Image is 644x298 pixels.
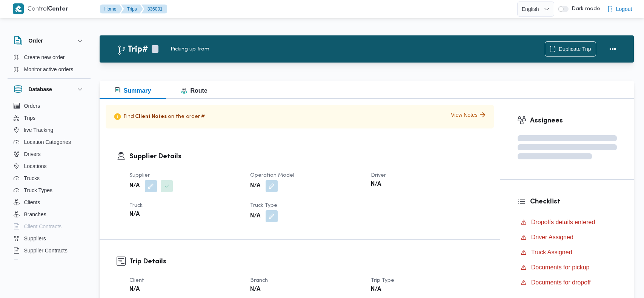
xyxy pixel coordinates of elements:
button: Actions [605,41,620,57]
button: Location Categories [11,136,88,148]
h3: Order [29,36,43,45]
button: Trips [11,112,88,124]
span: Locations [24,162,47,171]
button: Database [14,85,85,94]
span: Truck Assigned [531,248,572,257]
h3: Checklist [530,197,617,207]
b: N/A [129,210,140,219]
button: live Tracking [11,124,88,136]
div: Order [8,51,91,78]
span: Devices [24,258,43,267]
button: Documents for pickup [518,261,617,274]
button: Truck Assigned [518,246,617,258]
span: Dark mode [569,6,600,12]
b: N/A [250,212,260,221]
span: Location Categories [24,138,71,147]
button: Documents for dropoff [518,277,617,289]
button: Dropoffs details entered [518,216,617,228]
button: Client Contracts [11,220,88,232]
button: Trucks [11,172,88,184]
span: Operation Model [250,173,294,178]
span: # [201,114,205,120]
button: Monitor active orders [11,63,88,75]
span: Driver Assigned [531,234,573,240]
span: Documents for dropoff [531,278,591,287]
span: Trips [24,113,36,122]
span: Truck [129,203,143,208]
span: live Tracking [24,125,54,134]
h3: Trip Details [129,257,483,267]
span: Supplier Contracts [24,246,68,255]
span: Summary [115,87,151,94]
h2: Trip# [117,45,148,55]
button: Home [100,5,123,14]
div: Database [8,100,91,263]
span: Drivers [24,150,41,159]
button: Locations [11,160,88,172]
span: Documents for dropoff [531,279,591,286]
button: Trips [121,5,143,14]
span: Client [129,278,144,283]
b: N/A [250,285,260,294]
button: Branches [11,208,88,220]
span: Driver [371,173,386,178]
img: X8yXhbKr1z7QwAAAABJRU5ErkJggg== [13,3,24,14]
b: N/A [129,285,140,294]
span: Client Notes [135,114,167,120]
b: N/A [371,285,381,294]
h3: Assignees [530,116,617,126]
span: Truck Types [24,186,52,195]
span: Driver Assigned [531,233,573,242]
button: Truck Types [11,184,88,196]
button: Suppliers [11,232,88,245]
span: Duplicate Trip [559,44,591,53]
button: Create new order [11,51,88,63]
span: Supplier [129,173,150,178]
span: Clients [24,198,40,207]
b: N/A [371,180,381,189]
span: Dropoffs details entered [531,218,595,227]
b: N/A [250,182,260,191]
button: Drivers [11,148,88,160]
h3: Supplier Details [129,151,483,162]
button: View Notes [451,111,488,119]
p: Find on the order [112,111,206,122]
span: Trip Type [371,278,394,283]
span: Documents for pickup [531,263,590,272]
button: Supplier Contracts [11,245,88,257]
button: Clients [11,196,88,208]
button: Orders [11,100,88,112]
span: Create new order [24,53,65,62]
button: Order [14,36,85,45]
div: Picking up from [171,45,545,53]
span: Branches [24,210,46,219]
span: Monitor active orders [24,65,74,74]
button: Duplicate Trip [545,41,596,57]
span: Truck Type [250,203,277,208]
span: Dropoffs details entered [531,219,595,225]
b: Center [48,6,68,12]
span: Logout [616,5,632,14]
h3: Database [29,85,52,94]
span: Trucks [24,174,40,183]
button: Devices [11,257,88,269]
span: Branch [250,278,268,283]
button: Logout [604,2,635,17]
span: Client Contracts [24,222,62,231]
span: Suppliers [24,234,46,243]
span: Documents for pickup [531,264,590,270]
b: N/A [129,182,140,191]
span: Route [181,87,207,94]
button: 336001 [141,5,167,14]
button: Driver Assigned [518,231,617,243]
span: Truck Assigned [531,249,572,255]
span: Orders [24,101,40,110]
